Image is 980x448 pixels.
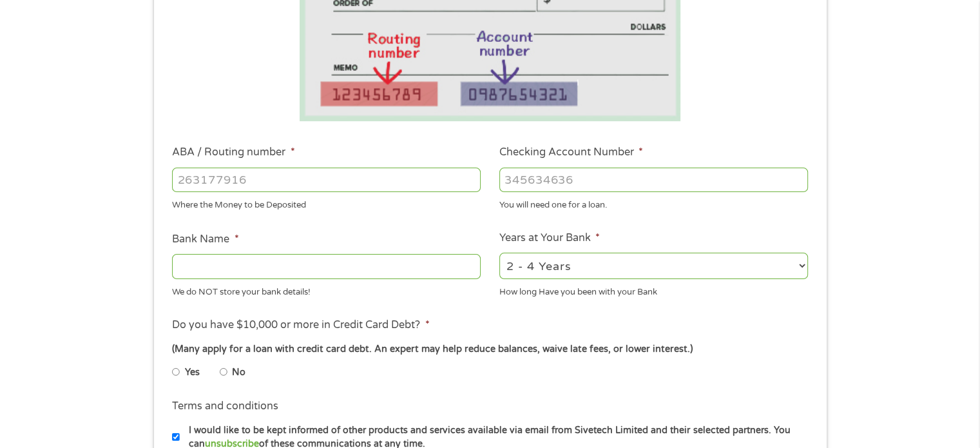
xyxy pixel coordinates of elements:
div: (Many apply for a loan with credit card debt. An expert may help reduce balances, waive late fees... [172,342,807,356]
label: Do you have $10,000 or more in Credit Card Debt? [172,318,429,332]
div: You will need one for a loan. [499,195,808,212]
label: Years at Your Bank [499,231,600,245]
label: ABA / Routing number [172,146,294,159]
div: We do NOT store your bank details! [172,281,481,298]
label: Bank Name [172,233,238,246]
div: How long Have you been with your Bank [499,281,808,298]
input: 345634636 [499,168,808,192]
div: Where the Money to be Deposited [172,195,481,212]
label: Checking Account Number [499,146,643,159]
label: Yes [185,365,200,380]
label: Terms and conditions [172,400,278,413]
input: 263177916 [172,168,481,192]
label: No [232,365,245,380]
